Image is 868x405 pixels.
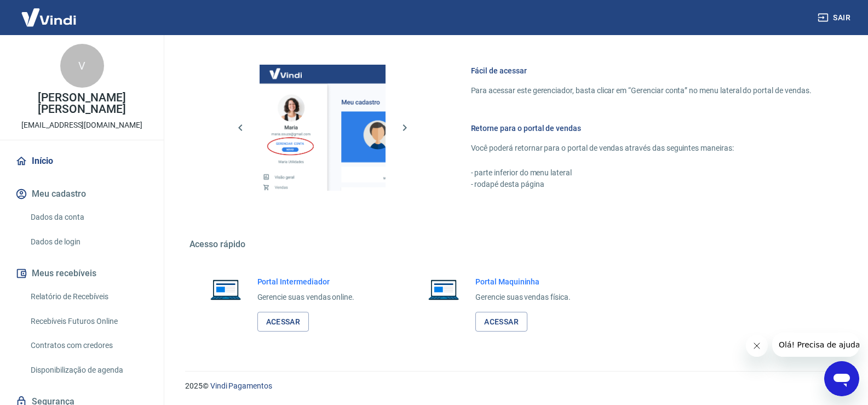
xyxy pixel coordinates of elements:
[26,334,151,357] a: Contratos com credores
[203,276,249,303] img: Imagem de um notebook aberto
[471,123,812,134] h6: Retorne para o portal de vendas
[815,8,855,28] button: Sair
[26,310,151,333] a: Recebíveis Futuros Online
[26,231,151,253] a: Dados de login
[471,167,812,179] p: - parte inferior do menu lateral
[26,286,151,308] a: Relatório de Recebíveis
[21,119,142,131] p: [EMAIL_ADDRESS][DOMAIN_NAME]
[9,92,155,115] p: [PERSON_NAME] [PERSON_NAME]
[7,8,92,16] span: Olá! Precisa de ajuda?
[210,381,272,390] a: Vindi Pagamentos
[13,1,84,34] img: Vindi
[471,65,812,76] h6: Fácil de acessar
[26,206,151,229] a: Dados da conta
[746,335,768,357] iframe: Fechar mensagem
[772,333,859,357] iframe: Mensagem da empresa
[475,292,571,303] p: Gerencie suas vendas física.
[13,182,151,206] button: Meu cadastro
[257,312,309,332] a: Acessar
[475,312,527,332] a: Acessar
[471,142,812,154] p: Você poderá retornar para o portal de vendas através das seguintes maneiras:
[257,292,355,303] p: Gerencie suas vendas online.
[471,85,812,96] p: Para acessar este gerenciador, basta clicar em “Gerenciar conta” no menu lateral do portal de ven...
[185,380,842,392] p: 2025 ©
[13,149,151,173] a: Início
[475,276,571,287] h6: Portal Maquininha
[824,361,859,396] iframe: Botão para abrir a janela de mensagens
[257,276,355,287] h6: Portal Intermediador
[13,261,151,286] button: Meus recebíveis
[60,44,104,88] div: V
[189,239,838,250] h5: Acesso rápido
[471,179,812,190] p: - rodapé desta página
[26,359,151,381] a: Disponibilização de agenda
[421,276,467,303] img: Imagem de um notebook aberto
[260,65,386,191] img: Imagem da dashboard mostrando o botão de gerenciar conta na sidebar no lado esquerdo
